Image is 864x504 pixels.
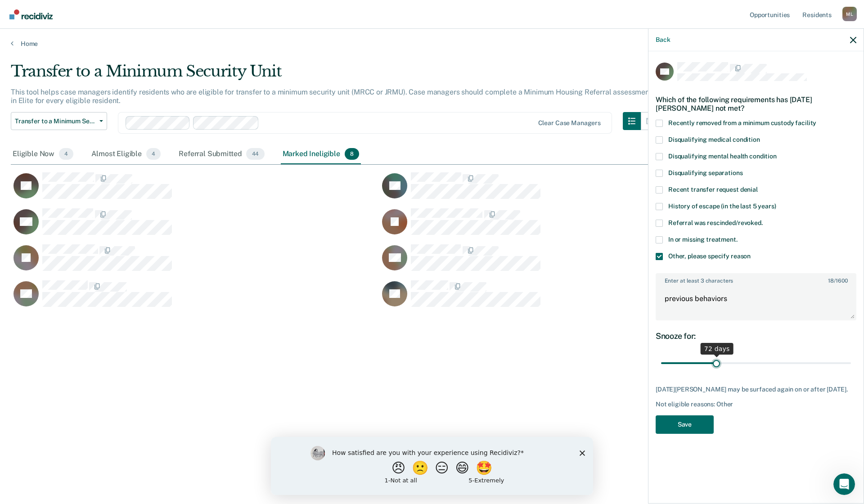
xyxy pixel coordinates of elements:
img: Recidiviz [9,9,53,19]
div: Almost Eligible [90,144,162,164]
span: History of escape (in the last 5 years) [668,202,776,210]
button: Save [656,415,714,434]
span: 4 [59,148,73,160]
span: 8 [345,148,359,160]
div: CaseloadOpportunityCell-84959 [11,280,379,316]
span: 44 [246,148,264,160]
span: Transfer to a Minimum Security Unit [15,117,96,125]
label: Enter at least 3 characters [657,274,855,284]
div: Transfer to a Minimum Security Unit [11,62,659,88]
div: CaseloadOpportunityCell-84918 [379,208,748,244]
div: Which of the following requirements has [DATE][PERSON_NAME] not met? [656,88,856,120]
span: Other, please specify reason [668,252,751,260]
span: 18 [828,278,834,284]
div: CaseloadOpportunityCell-84461 [379,172,748,208]
div: CaseloadOpportunityCell-23929 [379,280,748,316]
button: Profile dropdown button [842,7,857,21]
span: Recent transfer request denial [668,186,758,193]
span: Disqualifying separations [668,169,743,176]
div: CaseloadOpportunityCell-70419 [11,244,379,280]
div: Snooze for: [656,331,856,341]
div: CaseloadOpportunityCell-33704 [11,172,379,208]
span: Disqualifying medical condition [668,136,760,143]
iframe: Intercom live chat [833,473,855,495]
div: 72 days [701,343,733,355]
div: Clear case managers [538,119,601,127]
div: Not eligible reasons: Other [656,400,856,408]
button: Back [656,36,670,44]
span: / 1600 [828,278,847,284]
textarea: previous behaviors [657,286,855,319]
div: Referral Submitted [177,144,266,164]
p: This tool helps case managers identify residents who are eligible for transfer to a minimum secur... [11,88,652,105]
a: Home [11,40,853,48]
span: Disqualifying mental health condition [668,153,777,160]
div: [DATE][PERSON_NAME] may be surfaced again on or after [DATE]. [656,386,856,393]
span: 4 [146,148,161,160]
div: M L [842,7,857,21]
div: CaseloadOpportunityCell-84351 [379,244,748,280]
span: Referral was rescinded/revoked. [668,219,763,226]
div: Marked Ineligible [281,144,361,164]
span: Recently removed from a minimum custody facility [668,119,816,126]
div: CaseloadOpportunityCell-54762 [11,208,379,244]
span: In or missing treatment. [668,236,738,243]
iframe: Survey by Kim from Recidiviz [271,437,593,495]
div: Eligible Now [11,144,75,164]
